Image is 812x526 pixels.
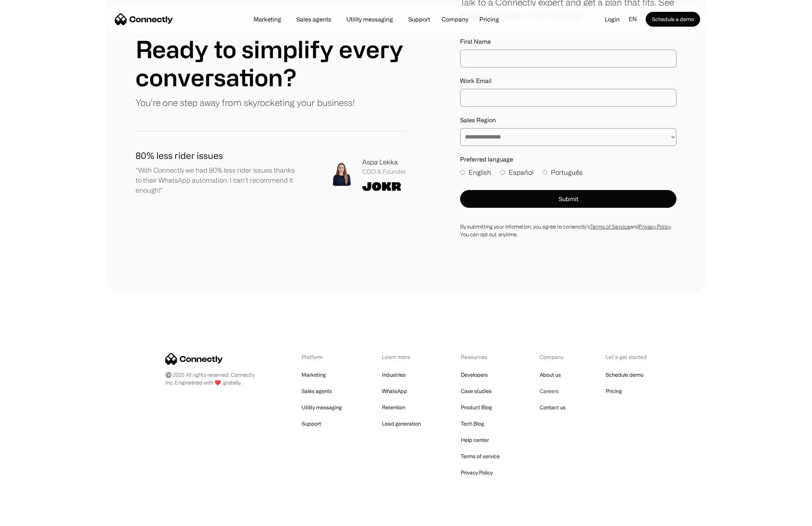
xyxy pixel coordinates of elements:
div: Company [540,353,566,361]
a: Industries [382,370,406,380]
div: Platform [302,353,342,361]
input: Português [542,170,547,175]
label: Work Email [460,76,676,85]
label: Português [542,167,583,177]
a: Product Blog [461,402,492,413]
a: Privacy Policy [461,467,493,478]
aside: Language selected: English [7,512,44,523]
button: Submit [460,190,676,208]
a: Marketing [302,370,326,380]
a: Utility messaging [302,402,342,413]
a: Tech Blog [461,419,484,429]
h1: Ready to simplify every conversation? [136,35,406,92]
a: Lead generation [382,419,421,429]
div: Aspa Lekka [362,157,406,167]
a: Login [599,14,626,25]
a: home [115,14,173,25]
div: Resources [461,353,500,361]
a: Help center [461,435,489,445]
div: Company [442,14,468,24]
div: Learn more [382,353,421,361]
label: First Name [460,37,676,46]
a: Pricing [606,386,622,396]
div: COO & Founder [362,167,406,176]
ul: Language list [15,513,44,523]
a: Terms of service [461,451,500,462]
div: Company [439,14,470,24]
a: Privacy Policy [639,224,670,229]
input: Español [500,170,505,175]
label: Español [500,167,533,177]
a: Support [402,16,436,22]
a: Pricing [473,16,505,22]
a: Schedule a demo [646,12,700,27]
a: Marketing [247,16,287,22]
h1: 80% less rider issues [136,149,298,162]
label: Sales Region [460,116,676,124]
div: Let’s get started [606,353,647,361]
a: About us [540,370,561,380]
input: English [460,170,465,175]
div: en [629,14,637,25]
label: English [460,167,491,177]
a: Developers [461,370,488,380]
p: "With Connectly we had 80% less rider issues thanks to their WhatsApp automation. I can't recomme... [136,165,298,195]
div: By submitting your infomation, you agree to conenctly’s and . You can opt out anytime. [460,223,676,238]
a: Sales agents [290,16,337,22]
a: Case studies [461,386,492,396]
label: Preferred language [460,155,676,164]
a: Terms of Service [590,224,630,229]
a: Sales agents [302,386,332,396]
a: Schedule demo [606,370,643,380]
a: WhatsApp [382,386,407,396]
div: en [626,14,646,25]
a: Retention [382,402,405,413]
a: Support [302,419,321,429]
a: Contact us [540,402,566,413]
a: Careers [540,386,559,396]
p: You're one step away from skyrocketing your business! [136,96,355,109]
a: Utility messaging [340,16,399,22]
